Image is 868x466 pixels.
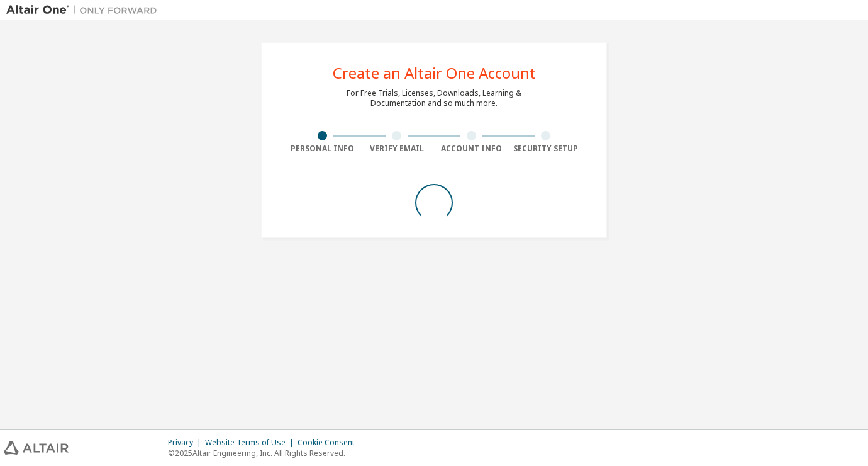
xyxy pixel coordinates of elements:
[509,144,584,154] div: Security Setup
[205,438,298,448] div: Website Terms of Use
[360,144,435,154] div: Verify Email
[347,88,521,108] div: For Free Trials, Licenses, Downloads, Learning & Documentation and so much more.
[298,438,362,448] div: Cookie Consent
[434,144,509,154] div: Account Info
[168,448,362,458] p: © 2025 Altair Engineering, Inc. All Rights Reserved.
[168,438,205,448] div: Privacy
[333,65,536,81] div: Create an Altair One Account
[6,4,164,16] img: Altair One
[4,441,69,455] img: altair_logo.svg
[285,144,360,154] div: Personal Info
